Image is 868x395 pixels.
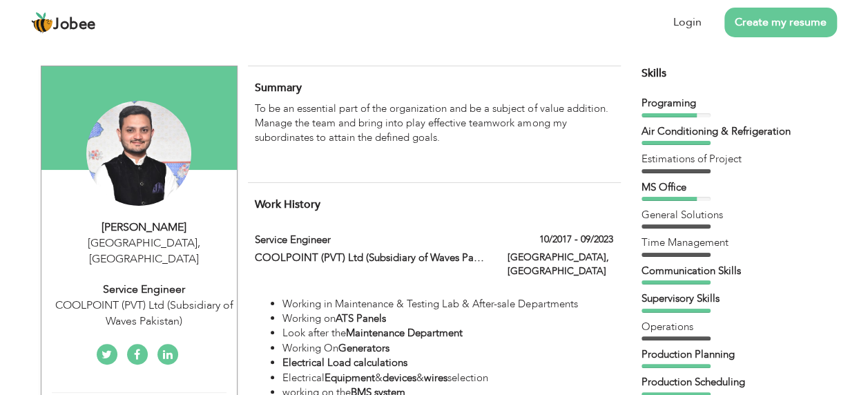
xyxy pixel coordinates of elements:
[642,66,666,81] span: Skills
[255,80,302,95] span: Summary
[282,326,613,340] li: Look after the
[31,12,96,34] a: Jobee
[508,251,613,278] label: [GEOGRAPHIC_DATA], [GEOGRAPHIC_DATA]
[282,311,613,326] li: Working on
[53,17,96,32] span: Jobee
[424,371,447,385] strong: wires
[539,233,613,247] label: 10/2017 - 09/2023
[642,152,814,166] div: Estimations of Project
[325,371,375,385] strong: Equipment
[282,297,613,311] li: Working in Maintenance & Testing Lab & After-sale Departments
[336,311,386,325] strong: ATS Panels
[642,375,814,389] div: Production Scheduling
[282,356,407,369] strong: Electrical Load calculations
[282,371,613,385] li: Electrical & & selection
[52,220,237,235] div: [PERSON_NAME]
[642,235,814,250] div: Time Management
[52,235,237,267] div: [GEOGRAPHIC_DATA] [GEOGRAPHIC_DATA]
[642,124,814,139] div: Air Conditioning & Refrigeration
[52,282,237,298] div: Service Engineer
[673,15,702,30] a: Login
[255,102,613,161] p: To be an essential part of the organization and be a subject of value addition. Manage the team a...
[31,12,53,34] img: jobee.io
[642,180,814,195] div: MS Office
[642,291,814,306] div: Supervisory Skills
[642,320,814,334] div: Operations
[642,96,814,110] div: Programing
[642,347,814,362] div: Production Planning
[642,264,814,278] div: Communication Skills
[724,8,837,37] a: Create my resume
[52,298,237,329] div: COOLPOINT (PVT) Ltd (Subsidiary of Waves Pakistan)
[255,197,320,212] span: Work History
[642,208,814,222] div: General Solutions
[255,251,487,265] label: COOLPOINT (PVT) Ltd (Subsidiary of Waves Pakistan)
[346,326,463,340] strong: Maintenance Department
[383,371,416,385] strong: devices
[282,341,613,356] li: Working On
[255,233,487,247] label: Service Engineer
[197,235,200,251] span: ,
[338,341,389,355] strong: Generators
